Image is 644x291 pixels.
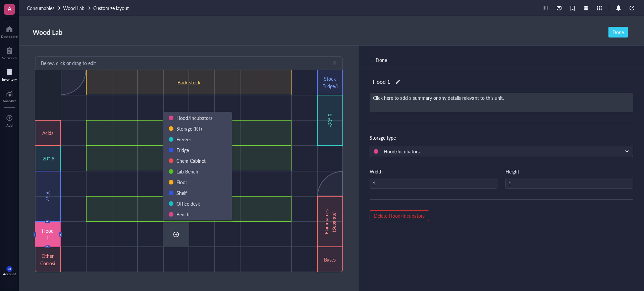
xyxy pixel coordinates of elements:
[2,45,17,60] a: Notebook
[3,272,16,276] div: Account
[27,4,62,12] a: Consumables
[59,232,62,237] img: svg%3e
[370,210,429,221] button: Delete Hood/Incubators
[326,105,334,135] div: -20° B
[40,129,55,137] div: Acids
[127,205,250,213] div: Bench 1
[505,168,519,175] div: Height
[370,93,633,112] div: Click here to add a summary or any details relevant to this unit.
[3,99,16,103] div: Analytics
[40,155,55,162] div: -20° A
[2,77,17,81] div: Inventory
[608,27,628,38] button: Done
[3,88,16,103] a: Analytics
[176,179,187,186] span: Floor
[612,28,624,36] div: Done
[374,213,425,219] span: Delete Hood/Incubators
[370,76,393,87] div: Hood 1
[63,4,92,12] a: Wood Lab
[176,200,200,207] span: Office desk
[1,24,18,39] a: Dashboard
[370,134,633,141] div: Storage type
[27,5,54,11] span: Consumables
[176,125,202,132] span: Storage (RT)
[127,155,250,162] div: Bench 2
[176,168,198,175] span: Lab Bench
[323,207,337,236] div: Flammables (Separate)
[374,148,622,155] div: Hood/Incubators
[176,115,212,121] span: Hood/Incubators
[176,157,206,164] span: Chem Cabinet
[322,75,337,90] div: Stock Fridge/Freezer
[176,211,190,218] span: Bench
[40,227,55,242] div: Hood 1
[1,34,18,39] div: Dashboard
[45,245,50,248] img: svg%3e
[41,59,96,67] div: Below, click or drag to edit
[34,232,36,237] img: svg%3e
[176,136,191,143] span: Freezer
[8,4,11,13] span: A
[176,190,187,196] span: Shelf
[176,147,189,153] span: Fridge
[6,123,13,127] div: Add
[44,181,51,211] div: 4° A
[2,56,17,60] div: Notebook
[63,5,85,11] span: Wood Lab
[40,252,55,267] div: Other Corrosives
[127,79,250,86] div: Back-stock
[2,67,17,81] a: Inventory
[376,56,387,64] div: Done
[30,26,65,39] div: Wood Lab
[127,129,250,137] div: Storage Wall
[322,256,337,263] div: Bases
[8,268,11,270] span: MK
[370,168,383,175] div: Width
[45,220,50,223] img: svg%3e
